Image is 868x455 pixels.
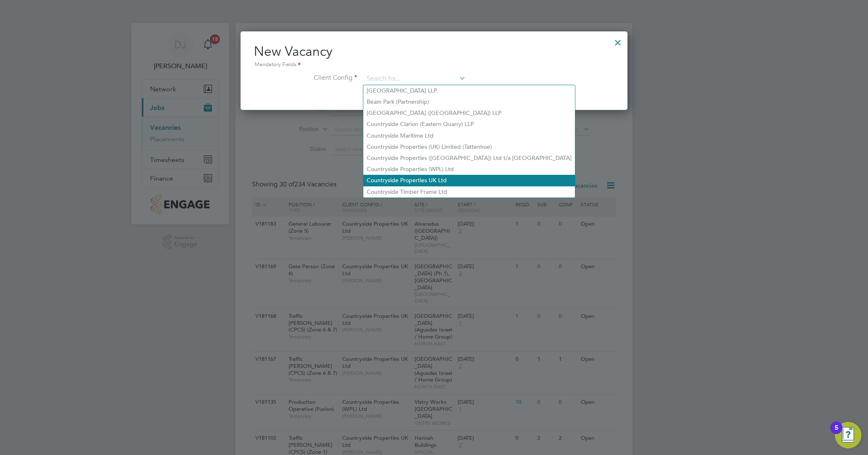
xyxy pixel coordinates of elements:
[363,164,575,175] li: Countryside Properties (WPL) Ltd
[363,141,575,152] li: Countryside Properties (UK) Limited (Tattenhoe)
[254,43,614,69] h2: New Vacancy
[835,422,861,448] button: Open Resource Center, 5 new notifications
[363,186,575,198] li: Countryside Timber Frame Ltd
[835,428,838,438] div: 5
[363,152,575,164] li: Countryside Properties ([GEOGRAPHIC_DATA]) Ltd t/a [GEOGRAPHIC_DATA]
[363,119,575,130] li: Countryside Clarion (Eastern Quarry) LLP
[363,175,575,186] li: Countryside Properties UK Ltd
[364,73,466,85] input: Search for...
[363,85,575,96] li: [GEOGRAPHIC_DATA] LLP
[363,130,575,141] li: Countryside Maritime Ltd
[254,74,357,82] label: Client Config
[363,96,575,107] li: Beam Park (Partnership)
[363,107,575,119] li: [GEOGRAPHIC_DATA] ([GEOGRAPHIC_DATA]) LLP
[254,60,614,69] div: Mandatory Fields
